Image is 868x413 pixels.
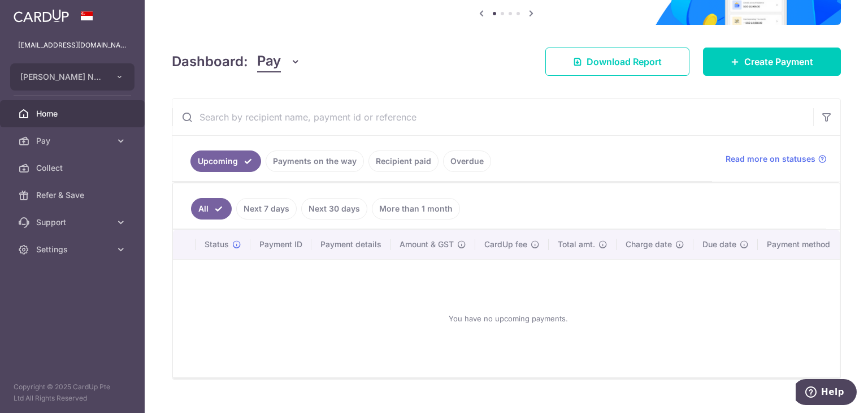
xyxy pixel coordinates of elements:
span: Home [36,108,111,119]
span: Due date [702,239,736,250]
a: More than 1 month [372,198,460,220]
span: [PERSON_NAME] NOODLE MANUFACTURER [20,71,104,83]
a: Next 30 days [301,198,367,220]
span: Charge date [626,239,672,250]
h4: Dashboard: [172,51,248,72]
span: Refer & Save [36,190,111,201]
input: Search by recipient name, payment id or reference [172,99,813,135]
button: [PERSON_NAME] NOODLE MANUFACTURER [10,63,134,91]
span: Support [36,217,111,228]
th: Payment ID [250,230,311,259]
iframe: Opens a widget where you can find more information [796,379,857,407]
a: Next 7 days [236,198,297,220]
span: Pay [36,135,111,147]
th: Payment details [311,230,390,259]
span: Read more on statuses [726,153,815,165]
span: Create Payment [744,55,813,68]
a: Overdue [443,150,491,172]
a: Download Report [545,48,689,76]
span: Total amt. [558,239,595,250]
span: Amount & GST [400,239,454,250]
span: Collect [36,162,111,174]
th: Payment method [758,230,844,259]
p: [EMAIL_ADDRESS][DOMAIN_NAME] [18,40,127,51]
a: Create Payment [703,48,841,76]
div: You have no upcoming payments. [186,269,830,368]
a: Recipient paid [368,150,439,172]
a: Read more on statuses [726,153,827,165]
span: CardUp fee [484,239,527,250]
a: Upcoming [190,150,261,172]
img: CardUp [14,9,69,23]
button: Pay [257,51,301,72]
a: Payments on the way [266,150,364,172]
a: All [191,198,232,220]
span: Settings [36,244,111,255]
span: Download Report [587,55,662,68]
span: Pay [257,51,281,72]
span: Status [205,239,229,250]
